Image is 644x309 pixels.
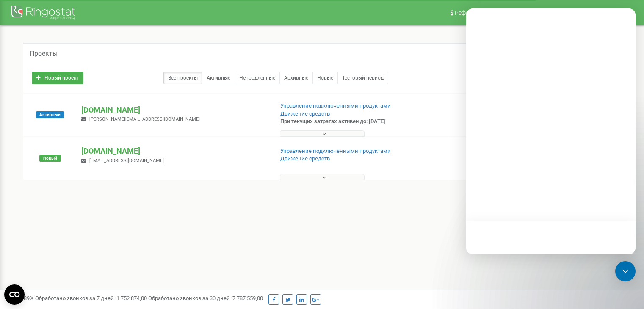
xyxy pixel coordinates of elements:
a: Управление подключенными продуктами [280,148,391,154]
a: Непродленные [235,72,280,84]
a: Новый проект [32,72,83,84]
a: Тестовый период [337,72,388,84]
button: Open CMP widget [4,284,25,305]
span: Обработано звонков за 30 дней : [148,295,263,301]
span: Обработано звонков за 7 дней : [35,295,147,301]
div: Open Intercom Messenger [615,261,636,281]
span: Активный [36,111,64,118]
a: Архивные [279,72,313,84]
span: [PERSON_NAME][EMAIL_ADDRESS][DOMAIN_NAME] [89,116,200,122]
a: Новые [312,72,338,84]
span: Реферальная программа [455,9,525,16]
a: Все проекты [163,72,202,84]
p: [DOMAIN_NAME] [81,105,266,116]
iframe: Intercom live chat [466,8,636,254]
a: Управление подключенными продуктами [280,102,391,109]
span: [EMAIL_ADDRESS][DOMAIN_NAME] [89,158,164,163]
u: 1 752 874,00 [116,295,147,301]
p: [DOMAIN_NAME] [81,146,266,157]
u: 7 787 559,00 [232,295,263,301]
h5: Проекты [30,50,58,58]
span: Новый [39,155,61,162]
a: Движение средств [280,110,330,117]
a: Движение средств [280,155,330,162]
p: При текущих затратах активен до: [DATE] [280,118,416,126]
a: Активные [202,72,235,84]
